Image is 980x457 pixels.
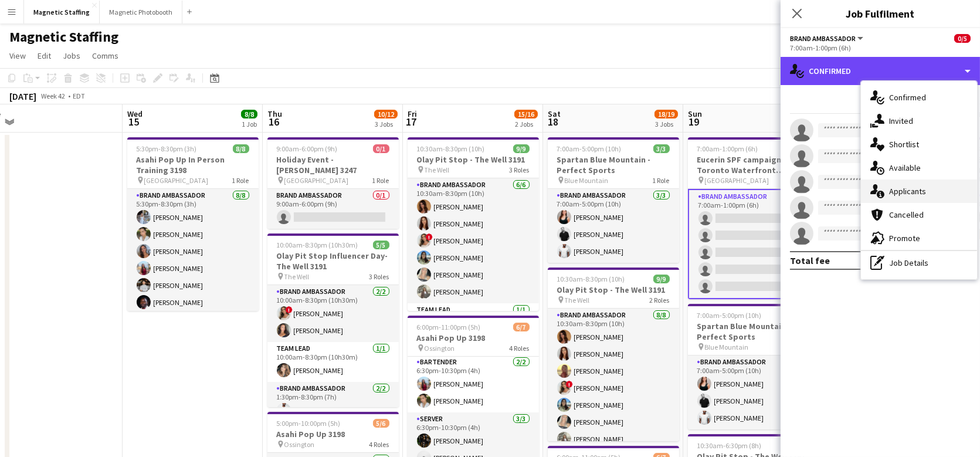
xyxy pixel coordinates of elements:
h3: Olay Pit Stop - The Well 3191 [408,154,539,165]
span: Edit [38,50,51,61]
div: 7:00am-1:00pm (6h) [790,43,971,52]
span: [GEOGRAPHIC_DATA] [284,176,349,185]
span: [GEOGRAPHIC_DATA] [705,176,769,185]
span: Confirmed [889,92,926,103]
span: The Well [425,165,450,174]
span: Blue Mountain [705,343,749,351]
app-card-role: Brand Ambassador3/37:00am-5:00pm (10h)[PERSON_NAME][PERSON_NAME][PERSON_NAME] [548,189,679,263]
div: 10:30am-8:30pm (10h)9/9Olay Pit Stop - The Well 3191 The Well3 RolesBrand Ambassador6/610:30am-8:... [408,137,539,311]
div: [DATE] [9,90,36,102]
span: 2 Roles [650,296,670,304]
h3: Asahi Pop Up In Person Training 3198 [127,154,259,175]
span: 10:30am-6:30pm (8h) [697,441,762,450]
app-card-role: Brand Ambassador2/21:30pm-8:30pm (7h)[PERSON_NAME] [267,382,399,439]
a: Comms [87,48,123,63]
span: 4 Roles [510,344,530,353]
span: Wed [127,109,143,119]
div: 5:30pm-8:30pm (3h)8/8Asahi Pop Up In Person Training 3198 [GEOGRAPHIC_DATA]1 RoleBrand Ambassador... [127,137,259,311]
span: 3 Roles [369,272,389,281]
span: Week 42 [39,92,68,100]
span: 5:00pm-10:00pm (5h) [277,419,341,428]
app-card-role: Team Lead1/110:00am-8:30pm (10h30m)[PERSON_NAME] [267,342,399,382]
span: 18 [546,115,561,128]
span: ! [426,233,433,241]
span: 5:30pm-8:30pm (3h) [137,144,197,153]
app-card-role: Brand Ambassador0/19:00am-6:00pm (9h) [267,189,399,229]
span: 0/1 [373,144,389,153]
span: 8/8 [233,144,249,153]
span: 5/5 [373,241,389,249]
div: 9:00am-6:00pm (9h)0/1Holiday Event - [PERSON_NAME] 3247 [GEOGRAPHIC_DATA]1 RoleBrand Ambassador0/... [267,137,399,229]
button: Magnetic Staffing [24,1,100,23]
app-card-role: Brand Ambassador6/610:30am-8:30pm (10h)[PERSON_NAME][PERSON_NAME]![PERSON_NAME][PERSON_NAME][PERS... [408,178,539,303]
div: 3 Jobs [375,120,397,128]
span: 9/9 [653,275,670,283]
app-card-role: Brand Ambassador8/85:30pm-8:30pm (3h)[PERSON_NAME][PERSON_NAME][PERSON_NAME][PERSON_NAME][PERSON_... [127,189,259,348]
span: View [9,50,26,61]
button: Brand Ambassador [790,34,865,43]
app-job-card: 10:00am-8:30pm (10h30m)5/5Olay Pit Stop Influencer Day- The Well 3191 The Well3 RolesBrand Ambass... [267,233,399,407]
span: 7:00am-5:00pm (10h) [557,144,622,153]
span: 16 [266,115,282,128]
h3: Olay Pit Stop - The Well 3191 [548,285,679,295]
span: Thu [267,109,282,119]
app-card-role: Brand Ambassador2/210:00am-8:30pm (10h30m)![PERSON_NAME][PERSON_NAME] [267,285,399,342]
a: Edit [33,48,56,63]
span: Brand Ambassador [790,34,856,43]
h1: Magnetic Staffing [9,28,118,46]
span: Cancelled [889,209,924,220]
span: ! [566,381,573,388]
span: The Well [284,272,310,281]
app-job-card: 7:00am-5:00pm (10h)3/3Spartan Blue Mountain - Perfect Sports Blue Mountain1 RoleBrand Ambassador3... [688,304,819,429]
h3: Holiday Event - [PERSON_NAME] 3247 [267,154,399,175]
span: 19 [686,115,702,128]
span: 1 Role [653,176,670,185]
span: Ossington [425,344,455,353]
h3: Olay Pit Stop Influencer Day- The Well 3191 [267,250,399,272]
span: 9:00am-6:00pm (9h) [277,144,338,153]
span: 0/5 [954,34,971,43]
div: Confirmed [781,57,980,85]
span: 18/19 [655,110,678,119]
span: Jobs [63,50,80,61]
span: 7:00am-5:00pm (10h) [697,311,762,320]
app-card-role: Team Lead1/1 [408,303,539,343]
div: Total fee [790,255,830,266]
span: Fri [408,109,417,119]
app-card-role: Brand Ambassador7A0/57:00am-1:00pm (6h) [688,189,819,299]
span: 4 Roles [369,440,389,449]
span: 8/8 [241,110,257,119]
div: 2 Jobs [515,120,537,128]
h3: Eucerin SPF campaign - Toronto Waterfront Marathon 3651 [688,154,819,175]
app-job-card: 10:30am-8:30pm (10h)9/9Olay Pit Stop - The Well 3191 The Well2 RolesBrand Ambassador8/810:30am-8:... [548,268,679,441]
span: Promote [889,233,920,243]
span: 15/16 [514,110,538,119]
span: 10:00am-8:30pm (10h30m) [277,241,358,249]
span: 1 Role [232,176,249,185]
div: Job Details [861,251,977,275]
span: 3/3 [653,144,670,153]
span: 10:30am-8:30pm (10h) [417,144,485,153]
span: Applicants [889,186,926,197]
app-job-card: 7:00am-1:00pm (6h)0/5Eucerin SPF campaign - Toronto Waterfront Marathon 3651 [GEOGRAPHIC_DATA]1 R... [688,137,819,299]
span: Sun [688,109,702,119]
span: Blue Mountain [565,176,609,185]
span: ! [286,306,293,313]
span: 6:00pm-11:00pm (5h) [417,323,481,331]
span: Available [889,163,921,173]
div: 3 Jobs [655,120,677,128]
span: The Well [565,296,590,304]
span: 9/9 [513,144,530,153]
div: 7:00am-5:00pm (10h)3/3Spartan Blue Mountain - Perfect Sports Blue Mountain1 RoleBrand Ambassador3... [548,137,679,263]
span: 7:00am-1:00pm (6h) [697,144,758,153]
h3: Asahi Pop Up 3198 [408,333,539,343]
span: 5/6 [373,419,389,428]
span: 15 [126,115,143,128]
h3: Spartan Blue Mountain - Perfect Sports [688,321,819,342]
span: 10:30am-8:30pm (10h) [557,275,625,283]
span: Invited [889,116,913,126]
